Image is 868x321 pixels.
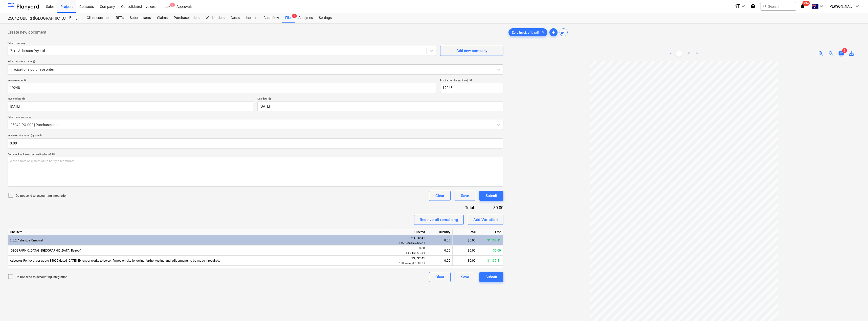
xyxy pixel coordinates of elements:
small: 1.00 Item @ 23,532.41 [399,241,425,244]
div: Submit [485,274,497,280]
i: notifications [800,3,805,9]
div: Add new company [456,47,487,54]
input: Due date not specified [257,101,503,111]
div: $0.00 [453,245,478,256]
span: chat [838,51,844,57]
p: Select company [8,41,436,46]
div: Invoice date [8,97,253,100]
span: [PERSON_NAME] [829,4,854,8]
span: 2.5.2 Asbestos Removal [10,239,43,242]
span: Create new document [8,29,46,35]
input: Invoice name [8,83,436,93]
a: Work orders [203,13,228,23]
div: Ordered [392,229,427,235]
div: Add Variation [473,216,498,223]
a: Cash flow [260,13,282,23]
a: Settings [316,13,335,23]
div: Zero Invoice 1...pdf [508,28,547,36]
a: Page 1 is your current page [676,51,682,57]
div: Asbestos Removal per quote 34095 dated [DATE]. Extent of works to be confirmed on site following ... [8,256,392,266]
i: keyboard_arrow_down [740,3,746,9]
span: zoom_out [828,51,834,57]
p: Do not send to accounting integration [16,194,68,198]
div: [GEOGRAPHIC_DATA] - [GEOGRAPHIC_DATA] Re-roof [8,245,392,256]
button: Submit [479,191,503,201]
a: Page 2 [686,51,692,57]
div: $0.00 [478,245,503,256]
i: keyboard_arrow_down [854,3,860,9]
span: Zero Invoice 1...pdf [509,31,542,34]
div: Free [478,229,503,235]
span: clear [540,29,546,35]
small: 1.00 item @ 0.00 [406,252,425,254]
button: Clear [429,191,451,201]
div: Line-item [8,229,392,235]
button: Add Variation [468,215,503,225]
div: $0.00 [453,256,478,266]
a: Analytics [295,13,316,23]
i: keyboard_arrow_down [818,3,825,9]
a: Costs [228,13,243,23]
div: Save [461,274,469,280]
div: Invoice name [8,79,436,82]
a: Subcontracts [127,13,154,23]
span: help [51,153,55,156]
div: Quantity [427,229,453,235]
span: 99+ [803,1,810,6]
button: Add new company [440,46,503,56]
span: help [23,79,27,82]
a: Files7 [282,13,295,23]
iframe: Chat Widget [843,297,868,321]
div: 0.00 [429,245,450,256]
a: RFTs [113,13,127,23]
div: Total [438,205,482,211]
span: 2 [842,48,847,53]
a: Client contract [84,13,113,23]
a: Budget [66,13,84,23]
div: 0.00 [429,256,450,266]
div: Save [461,192,469,199]
a: Income [243,13,260,23]
button: Save [455,191,475,201]
div: Files [282,13,295,23]
a: Purchase orders [171,13,203,23]
div: Total [453,229,478,235]
span: search [763,4,767,8]
div: Select document type [8,60,503,63]
span: 7 [170,3,175,7]
div: $1,137.41 [478,235,503,245]
input: Invoice total amount (optional) [8,138,503,149]
span: help [32,60,36,63]
button: Submit [479,272,503,282]
div: 23,532.41 [394,236,425,245]
a: Previous page [668,51,674,57]
button: Search [761,2,796,11]
span: help [21,97,25,100]
div: Clear [435,274,444,280]
button: Receive all remaining [414,215,464,225]
div: 25042 QBuild ([GEOGRAPHIC_DATA] SS Prep Reroof) [8,16,60,21]
div: Receive all remaining [420,216,458,223]
span: save_alt [848,51,854,57]
span: sort [561,29,567,35]
input: Invoice number [440,83,503,93]
i: format_size [734,3,740,9]
p: Invoice total amount (optional) [8,134,503,138]
div: Submit [485,192,497,199]
div: Clear [435,192,444,199]
button: Clear [429,272,451,282]
a: Next page [694,51,700,57]
div: Invoice number (optional) [440,79,503,82]
i: Knowledge base [750,3,755,9]
input: Invoice date not specified [8,101,253,111]
div: $1,137.41 [478,256,503,266]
